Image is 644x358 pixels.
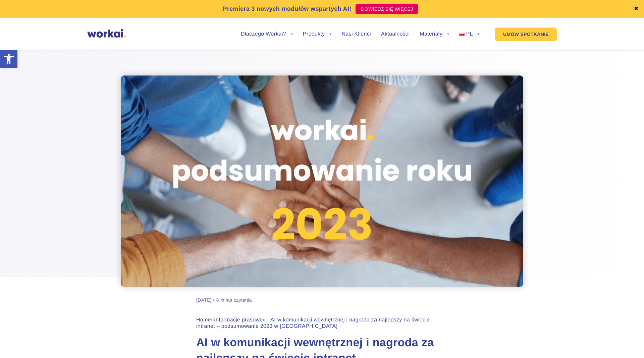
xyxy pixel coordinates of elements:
[634,6,639,12] a: ✖
[466,31,473,37] span: PL
[196,297,252,303] div: [DATE] • 6 minut czytania
[356,4,418,14] a: DOWIEDZ SIĘ WIĘCEJ
[223,4,352,13] p: Premiera 3 nowych modułów wspartych AI!
[341,32,371,37] a: Nasi Klienci
[196,317,211,323] a: Home
[241,32,293,37] a: Dlaczego Workai?
[459,32,480,37] a: PL
[381,32,410,37] a: Aktualności
[303,32,332,37] a: Produkty
[196,317,448,329] div: » » AI w komunikacji wewnętrznej i nagroda za najlepszy na świecie intranet – podsumowanie 2023 w...
[214,317,263,323] a: Informacje prasowe
[420,32,449,37] a: Materiały
[495,28,557,41] a: UMÓW SPOTKANIE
